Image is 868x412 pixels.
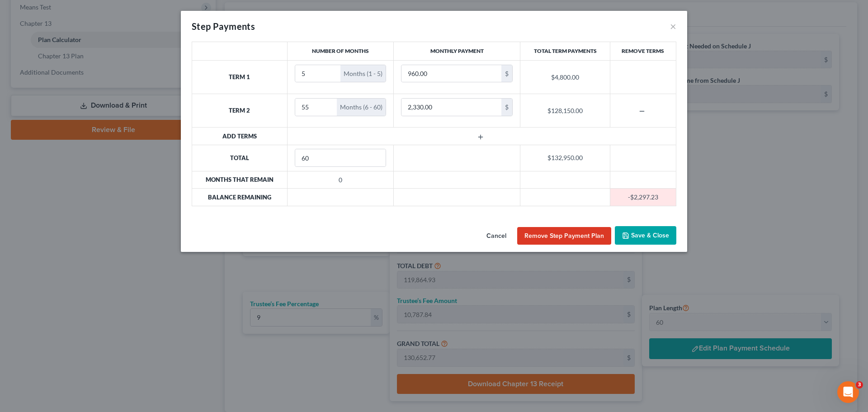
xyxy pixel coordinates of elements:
[287,171,394,188] td: 0
[501,99,512,116] div: $
[520,145,610,171] td: $132,950.00
[856,381,863,388] span: 3
[192,171,288,188] th: Months that Remain
[670,21,676,32] button: ×
[295,149,386,166] input: --
[615,226,676,245] button: Save & Close
[192,128,288,145] th: Add Terms
[192,20,255,33] div: Step Payments
[501,65,512,82] div: $
[337,99,386,116] div: Months (6 - 60)
[401,99,501,116] input: 0.00
[520,42,610,61] th: Total Term Payments
[520,60,610,94] td: $4,800.00
[295,99,337,116] input: --
[287,42,394,61] th: Number of Months
[192,189,288,206] th: Balance Remaining
[394,42,520,61] th: Monthly Payment
[192,60,288,94] th: Term 1
[479,227,514,245] button: Cancel
[340,65,386,82] div: Months (1 - 5)
[192,94,288,128] th: Term 2
[837,381,859,403] iframe: Intercom live chat
[520,94,610,128] td: $128,150.00
[192,145,288,171] th: Total
[610,42,676,61] th: Remove Terms
[610,189,676,206] td: -$2,297.23
[517,227,611,245] button: Remove Step Payment Plan
[295,65,341,82] input: --
[401,65,501,82] input: 0.00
